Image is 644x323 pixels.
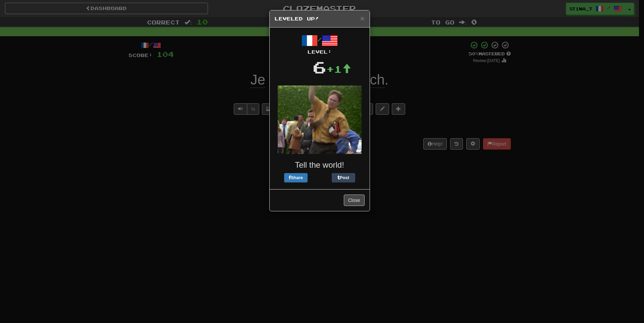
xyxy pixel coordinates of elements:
iframe: X Post Button [308,173,332,182]
div: 6 [313,55,326,79]
button: Post [332,173,355,182]
div: Level: [275,49,365,55]
h5: Leveled Up! [275,15,365,22]
button: Share [284,173,308,182]
div: / [275,33,365,55]
div: +1 [326,62,351,76]
button: Close [360,15,364,22]
span: × [360,14,364,22]
button: Close [344,195,365,206]
img: dwight-38fd9167b88c7212ef5e57fe3c23d517be8a6295dbcd4b80f87bd2b6bd7e5025.gif [278,86,362,154]
h3: Tell the world! [275,161,365,169]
